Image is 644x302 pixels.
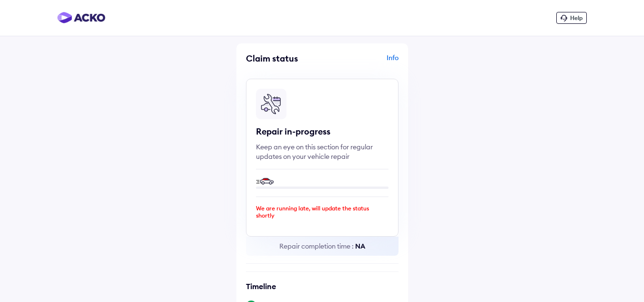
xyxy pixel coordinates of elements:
[256,205,388,219] p: We are running late, will update the status shortly
[570,14,583,21] span: Help
[256,142,388,161] div: Keep an eye on this section for regular updates on your vehicle repair
[57,12,105,23] img: horizontal-gradient.png
[246,281,399,291] h6: Timeline
[246,53,320,64] div: Claim status
[355,242,365,250] span: NA
[256,126,388,137] div: Repair in-progress
[325,53,399,71] div: Info
[246,237,399,256] div: Repair completion time :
